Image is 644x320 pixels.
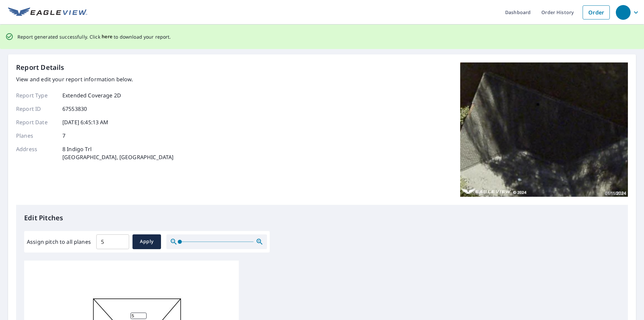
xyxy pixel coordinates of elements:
a: Order [583,5,610,19]
p: 7 [62,132,65,140]
p: 67553830 [62,105,87,113]
p: Extended Coverage 2D [62,91,121,99]
p: View and edit your report information below. [16,75,173,83]
button: Apply [132,234,161,249]
p: 8 Indigo Trl [GEOGRAPHIC_DATA], [GEOGRAPHIC_DATA] [62,145,173,161]
button: here [102,33,113,41]
p: [DATE] 6:45:13 AM [62,118,109,126]
p: Address [16,145,56,161]
input: 00.0 [96,232,129,251]
p: Edit Pitches [24,213,620,223]
p: Planes [16,132,56,140]
label: Assign pitch to all planes [27,238,91,246]
p: Report generated successfully. Click to download your report. [17,33,171,41]
img: Top image [460,62,628,197]
p: Report ID [16,105,56,113]
img: EV Logo [8,7,87,17]
p: Report Date [16,118,56,126]
p: Report Details [16,62,64,73]
span: Apply [138,237,156,246]
p: Report Type [16,91,56,99]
